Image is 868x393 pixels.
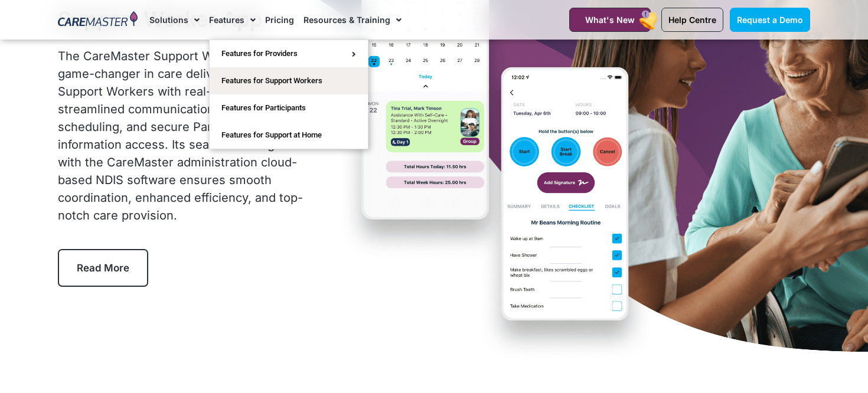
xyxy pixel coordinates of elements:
[737,15,803,25] span: Request a Demo
[209,40,368,149] ul: Features
[58,249,148,287] a: Read More
[210,94,368,122] a: Features for Participants
[668,15,716,25] span: Help Centre
[210,122,368,149] a: Features for Support at Home
[58,11,138,29] img: CareMaster Logo
[77,262,129,274] span: Read More
[569,8,651,32] a: What's New
[661,8,723,32] a: Help Centre
[58,47,314,224] div: The CareMaster Support Worker App is a game-changer in care delivery. It empowers Support Workers...
[730,8,810,32] a: Request a Demo
[585,15,635,25] span: What's New
[210,67,368,94] a: Features for Support Workers
[210,40,368,67] a: Features for Providers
